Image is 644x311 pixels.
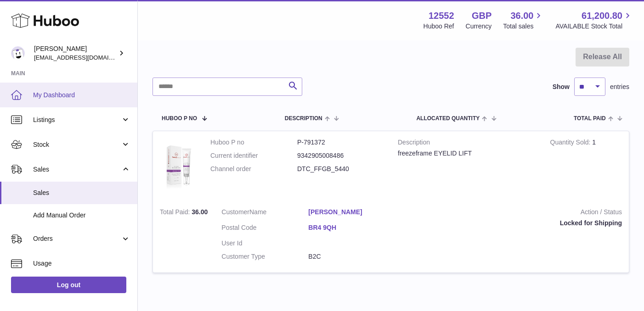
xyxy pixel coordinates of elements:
[308,208,395,217] a: [PERSON_NAME]
[162,116,197,122] span: Huboo P no
[582,10,622,22] span: 61,200.80
[416,116,480,122] span: ALLOCATED Quantity
[33,140,121,149] span: Stock
[221,252,308,261] dt: Customer Type
[398,138,537,149] strong: Description
[424,22,454,31] div: Huboo Ref
[33,91,130,100] span: My Dashboard
[574,116,606,122] span: Total paid
[308,223,395,232] a: BR4 9QH
[297,138,384,147] dd: P-791372
[429,10,454,22] strong: 12552
[297,151,384,160] dd: 9342905008486
[555,10,633,31] a: 61,200.80 AVAILABLE Stock Total
[503,10,544,31] a: 36.00 Total sales
[503,22,544,31] span: Total sales
[210,165,297,173] dt: Channel order
[297,165,384,173] dd: DTC_FFGB_5440
[11,277,126,293] a: Log out
[192,208,208,216] span: 36.00
[543,131,629,201] td: 1
[160,138,197,192] img: 125521685932027.png
[553,83,570,91] label: Show
[610,83,629,91] span: entries
[160,208,192,218] strong: Total Paid
[34,44,117,62] div: [PERSON_NAME]
[550,139,593,148] strong: Quantity Sold
[285,116,322,122] span: Description
[210,138,297,147] dt: Huboo P no
[308,252,395,261] dd: B2C
[409,208,622,219] strong: Action / Status
[11,46,25,60] img: lstamp@selfcare.net.au
[210,151,297,160] dt: Current identifier
[33,234,121,243] span: Orders
[398,149,537,158] div: freezeframe EYELID LIFT
[221,208,249,216] span: Customer
[33,165,121,174] span: Sales
[33,189,130,197] span: Sales
[33,211,130,220] span: Add Manual Order
[472,10,491,22] strong: GBP
[466,22,492,31] div: Currency
[221,208,308,219] dt: Name
[555,22,633,31] span: AVAILABLE Stock Total
[34,54,135,61] span: [EMAIL_ADDRESS][DOMAIN_NAME]
[510,10,533,22] span: 36.00
[221,239,308,248] dt: User Id
[221,223,308,234] dt: Postal Code
[409,219,622,228] div: Locked for Shipping
[33,116,121,124] span: Listings
[33,259,130,268] span: Usage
